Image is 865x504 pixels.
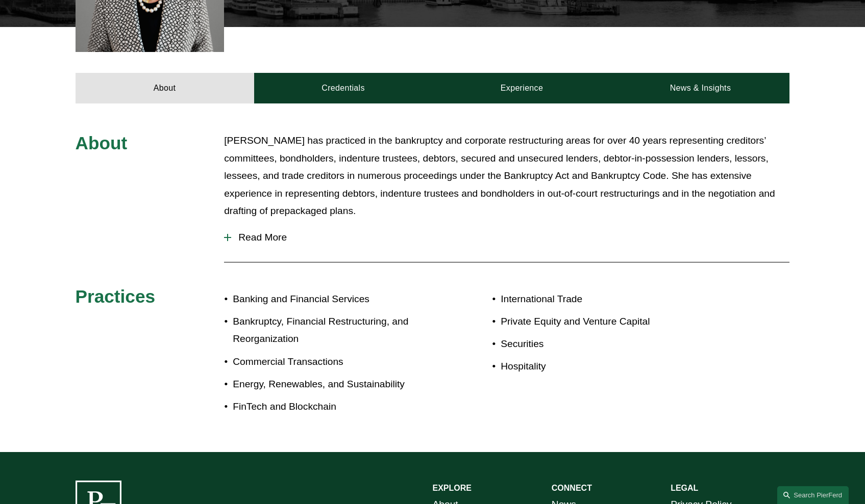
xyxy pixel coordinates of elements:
[233,313,432,348] p: Bankruptcy, Financial Restructuring, and Reorganization
[224,132,789,220] p: [PERSON_NAME] has practiced in the bankruptcy and corporate restructuring areas for over 40 years...
[671,484,698,492] strong: LEGAL
[501,290,730,308] p: International Trade
[552,484,592,492] strong: CONNECT
[76,133,128,153] span: About
[76,73,254,103] a: About
[233,398,432,416] p: FinTech and Blockchain
[233,290,432,308] p: Banking and Financial Services
[433,484,472,492] strong: EXPLORE
[233,353,432,371] p: Commercial Transactions
[254,73,433,103] a: Credentials
[233,376,432,393] p: Energy, Renewables, and Sustainability
[231,232,789,243] span: Read More
[777,486,849,504] a: Search this site
[501,335,730,353] p: Securities
[76,286,156,306] span: Practices
[501,358,730,376] p: Hospitality
[224,224,789,251] button: Read More
[433,73,611,103] a: Experience
[501,313,730,331] p: Private Equity and Venture Capital
[611,73,789,103] a: News & Insights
